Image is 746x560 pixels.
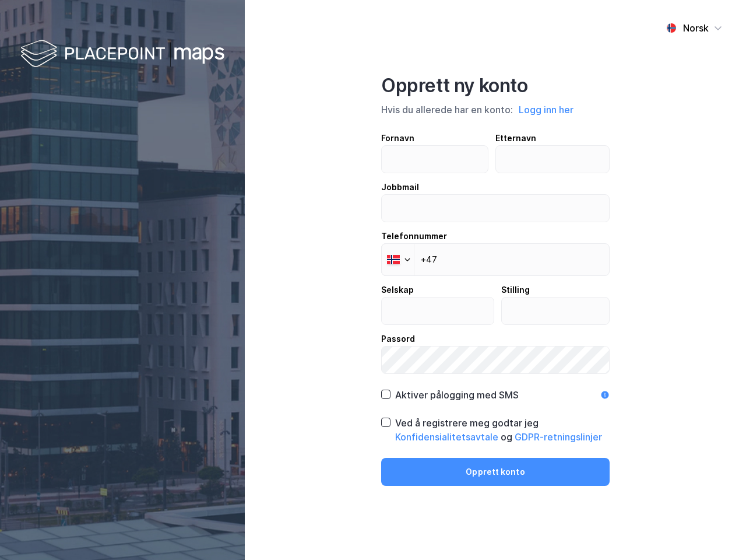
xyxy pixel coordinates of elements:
[381,283,494,297] div: Selskap
[683,21,709,35] div: Norsk
[515,102,577,117] button: Logg inn her
[688,504,746,560] iframe: Chat Widget
[381,243,610,276] input: Telefonnummer
[395,388,519,402] div: Aktiver pålogging med SMS
[381,458,610,486] button: Opprett konto
[381,131,488,145] div: Fornavn
[381,332,610,346] div: Passord
[501,283,610,297] div: Stilling
[381,180,610,194] div: Jobbmail
[381,74,610,97] div: Opprett ny konto
[382,244,414,275] div: Norway: + 47
[20,37,224,72] img: logo-white.f07954bde2210d2a523dddb988cd2aa7.svg
[395,416,610,444] div: Ved å registrere meg godtar jeg og
[381,102,610,117] div: Hvis du allerede har en konto:
[381,229,610,243] div: Telefonnummer
[495,131,610,145] div: Etternavn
